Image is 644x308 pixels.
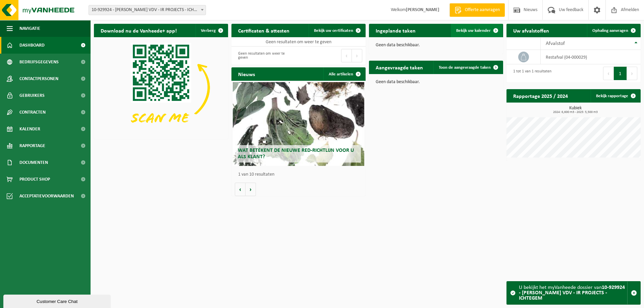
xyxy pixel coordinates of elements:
[94,37,228,138] img: Download de VHEPlus App
[231,24,296,37] h2: Certificaten & attesten
[591,89,640,103] a: Bekijk rapportage
[89,5,206,15] span: 10-929924 - ELIAS VDV - IR PROJECTS - ICHTEGEM
[451,24,502,37] a: Bekijk uw kalender
[376,80,496,84] p: Geen data beschikbaar.
[519,282,627,304] div: U bekijkt het myVanheede dossier van
[19,87,45,104] span: Gebruikers
[19,104,46,121] span: Contracten
[19,70,58,87] span: Contactpersonen
[94,24,183,37] h2: Download nu de Vanheede+ app!
[231,37,366,47] td: Geen resultaten om weer te geven
[235,48,295,63] div: Geen resultaten om weer te geven
[246,183,256,196] button: Volgende
[3,293,112,308] iframe: chat widget
[19,37,45,54] span: Dashboard
[614,67,627,80] button: 1
[456,28,491,33] span: Bekijk uw kalender
[201,28,216,33] span: Verberg
[510,66,551,81] div: 1 tot 1 van 1 resultaten
[433,61,502,74] a: Toon de aangevraagde taken
[238,172,362,177] p: 1 van 10 resultaten
[19,171,50,188] span: Product Shop
[19,188,74,204] span: Acceptatievoorwaarden
[546,41,565,46] span: Afvalstof
[196,24,227,37] button: Verberg
[231,67,262,80] h2: Nieuws
[341,49,352,62] button: Previous
[603,67,614,80] button: Previous
[449,3,505,17] a: Offerte aanvragen
[406,7,439,12] strong: [PERSON_NAME]
[510,106,641,114] h3: Kubiek
[19,54,59,70] span: Bedrijfsgegevens
[439,65,491,70] span: Toon de aangevraagde taken
[314,28,353,33] span: Bekijk uw certificaten
[519,285,625,301] strong: 10-929924 - [PERSON_NAME] VDV - IR PROJECTS - ICHTEGEM
[627,67,637,80] button: Next
[510,111,641,114] span: 2024: 6,600 m3 - 2025: 5,500 m3
[233,82,364,166] a: Wat betekent de nieuwe RED-richtlijn voor u als klant?
[369,61,430,74] h2: Aangevraagde taken
[352,49,362,62] button: Next
[506,89,575,102] h2: Rapportage 2025 / 2024
[323,67,365,81] a: Alle artikelen
[19,121,40,137] span: Kalender
[309,24,365,37] a: Bekijk uw certificaten
[541,50,641,64] td: restafval (04-000029)
[592,28,628,33] span: Ophaling aanvragen
[463,7,501,13] span: Offerte aanvragen
[89,5,206,15] span: 10-929924 - ELIAS VDV - IR PROJECTS - ICHTEGEM
[587,24,640,37] a: Ophaling aanvragen
[238,148,354,160] span: Wat betekent de nieuwe RED-richtlijn voor u als klant?
[369,24,422,37] h2: Ingeplande taken
[376,43,496,48] p: Geen data beschikbaar.
[19,20,40,37] span: Navigatie
[506,24,556,37] h2: Uw afvalstoffen
[19,154,48,171] span: Documenten
[235,183,246,196] button: Vorige
[19,137,45,154] span: Rapportage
